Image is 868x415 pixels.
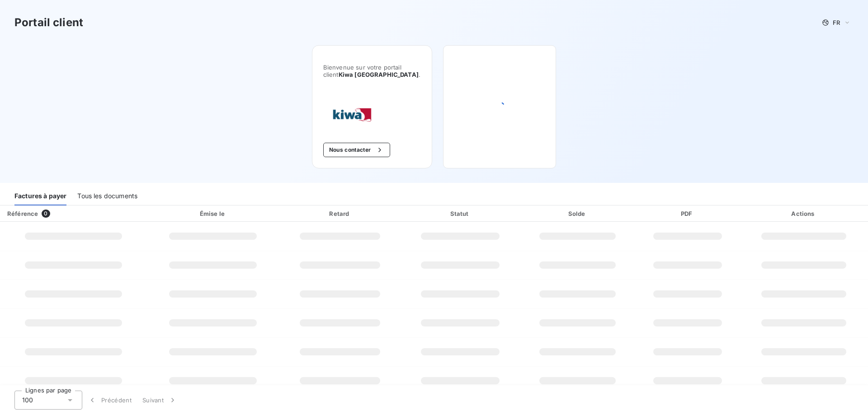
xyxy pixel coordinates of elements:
[323,100,381,128] img: Company logo
[7,210,38,217] div: Référence
[82,391,137,410] button: Précédent
[323,143,390,157] button: Nous contacter
[22,396,33,405] span: 100
[149,209,278,218] div: Émise le
[42,210,50,218] span: 0
[281,209,399,218] div: Retard
[741,209,866,218] div: Actions
[14,14,83,31] h3: Portail client
[14,187,66,205] div: Factures à payer
[339,71,419,78] span: Kiwa [GEOGRAPHIC_DATA]
[323,64,421,78] span: Bienvenue sur votre portail client .
[637,209,738,218] div: PDF
[403,209,518,218] div: Statut
[833,19,840,26] span: FR
[137,391,183,410] button: Suivant
[522,209,634,218] div: Solde
[77,187,137,205] div: Tous les documents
